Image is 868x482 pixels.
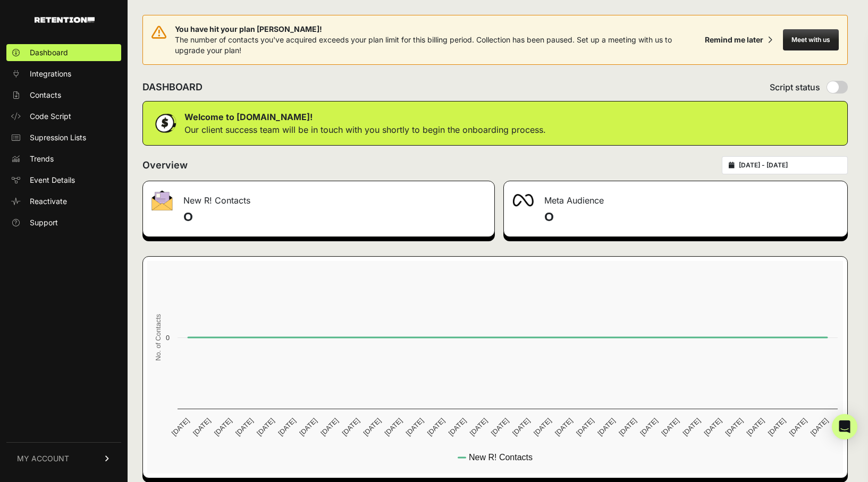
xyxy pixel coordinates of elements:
[809,417,830,437] text: [DATE]
[6,44,121,61] a: Dashboard
[575,417,595,437] text: [DATE]
[142,80,203,95] h2: DASHBOARD
[213,417,233,437] text: [DATE]
[184,123,546,136] p: Our client success team will be in touch with you shortly to begin the onboarding process.
[490,417,510,437] text: [DATE]
[30,132,86,143] span: Supression Lists
[705,35,763,45] div: Remind me later
[17,453,69,464] span: MY ACCOUNT
[6,193,121,210] a: Reactivate
[468,417,489,437] text: [DATE]
[30,154,54,164] span: Trends
[151,110,178,137] img: dollar-coin-05c43ed7efb7bc0c12610022525b4bbbb207c7efeef5aecc26f025e68dcafac9.png
[255,417,276,437] text: [DATE]
[30,69,71,79] span: Integrations
[512,194,534,207] img: fa-meta-2f981b61bb99beabf952f7030308934f19ce035c18b003e963880cc3fabeebb7.png
[553,417,574,437] text: [DATE]
[544,209,839,226] h4: 0
[532,417,553,437] text: [DATE]
[175,35,672,55] span: The number of contacts you've acquired exceeds your plan limit for this billing period. Collectio...
[184,112,313,122] strong: Welcome to [DOMAIN_NAME]!
[6,214,121,231] a: Support
[191,417,212,437] text: [DATE]
[170,417,191,437] text: [DATE]
[30,196,67,207] span: Reactivate
[361,417,382,437] text: [DATE]
[426,417,446,437] text: [DATE]
[681,417,702,437] text: [DATE]
[151,190,173,210] img: fa-envelope-19ae18322b30453b285274b1b8af3d052b27d846a4fbe8435d1a52b978f639a2.png
[766,417,787,437] text: [DATE]
[404,417,425,437] text: [DATE]
[788,417,808,437] text: [DATE]
[469,453,533,462] text: New R! Contacts
[142,158,188,173] h2: Overview
[447,417,468,437] text: [DATE]
[617,417,638,437] text: [DATE]
[745,417,766,437] text: [DATE]
[770,81,820,94] span: Script status
[504,181,848,213] div: Meta Audience
[783,29,839,50] button: Meet with us
[6,150,121,167] a: Trends
[30,90,61,100] span: Contacts
[6,129,121,146] a: Supression Lists
[183,209,486,226] h4: 0
[154,314,162,361] text: No. of Contacts
[175,24,701,35] span: You have hit your plan [PERSON_NAME]!
[35,17,95,23] img: Retention.com
[30,111,71,122] span: Code Script
[30,47,68,58] span: Dashboard
[319,417,340,437] text: [DATE]
[383,417,404,437] text: [DATE]
[6,108,121,125] a: Code Script
[724,417,745,437] text: [DATE]
[143,181,494,213] div: New R! Contacts
[511,417,532,437] text: [DATE]
[638,417,659,437] text: [DATE]
[30,217,58,228] span: Support
[340,417,361,437] text: [DATE]
[701,30,777,49] button: Remind me later
[832,414,857,439] div: Open Intercom Messenger
[234,417,255,437] text: [DATE]
[6,442,121,475] a: MY ACCOUNT
[298,417,318,437] text: [DATE]
[276,417,297,437] text: [DATE]
[596,417,617,437] text: [DATE]
[166,334,170,342] text: 0
[702,417,723,437] text: [DATE]
[660,417,680,437] text: [DATE]
[6,65,121,82] a: Integrations
[6,172,121,189] a: Event Details
[6,87,121,104] a: Contacts
[30,175,75,185] span: Event Details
